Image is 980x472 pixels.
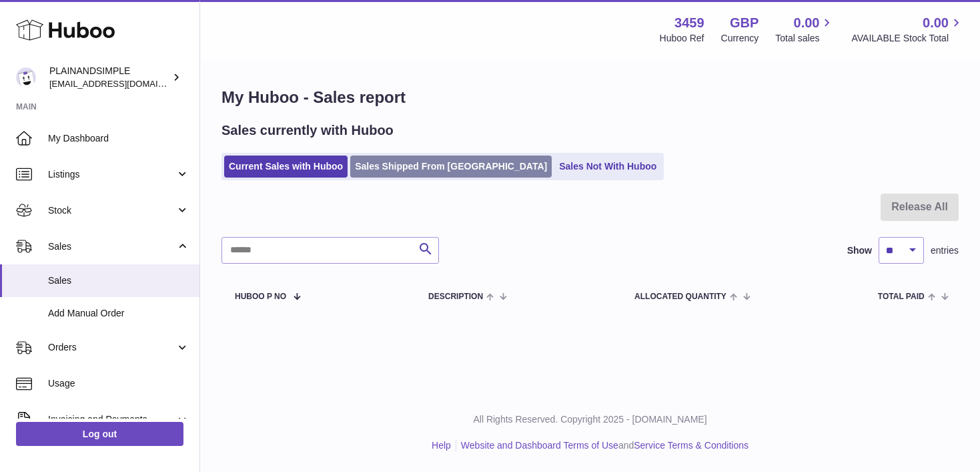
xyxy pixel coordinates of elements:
[730,14,759,32] strong: GBP
[221,122,394,140] h2: Sales currently with Huboo
[49,65,169,90] div: PLAINANDSIMPLE
[923,14,949,32] span: 0.00
[674,14,704,32] strong: 3459
[350,156,552,178] a: Sales Shipped From [GEOGRAPHIC_DATA]
[456,439,749,452] li: and
[428,292,483,301] span: Description
[634,440,749,451] a: Service Terms & Conditions
[851,14,964,45] a: 0.00 AVAILABLE Stock Total
[211,413,969,426] p: All Rights Reserved. Copyright 2025 - [DOMAIN_NAME]
[235,292,286,301] span: Huboo P no
[16,422,183,446] a: Log out
[878,292,925,301] span: Total paid
[48,341,175,354] span: Orders
[721,32,759,45] div: Currency
[48,168,175,181] span: Listings
[48,377,189,390] span: Usage
[847,244,872,257] label: Show
[48,204,175,217] span: Stock
[16,67,36,87] img: duco@plainandsimple.com
[554,156,661,178] a: Sales Not With Huboo
[48,132,189,145] span: My Dashboard
[48,413,175,426] span: Invoicing and Payments
[224,156,348,178] a: Current Sales with Huboo
[221,87,959,108] h1: My Huboo - Sales report
[851,32,964,45] span: AVAILABLE Stock Total
[775,14,835,45] a: 0.00 Total sales
[931,244,959,257] span: entries
[432,440,451,451] a: Help
[660,32,704,45] div: Huboo Ref
[634,292,726,301] span: ALLOCATED Quantity
[775,32,835,45] span: Total sales
[48,274,189,287] span: Sales
[49,78,196,89] span: [EMAIL_ADDRESS][DOMAIN_NAME]
[48,240,175,253] span: Sales
[461,440,618,451] a: Website and Dashboard Terms of Use
[48,307,189,320] span: Add Manual Order
[794,14,820,32] span: 0.00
